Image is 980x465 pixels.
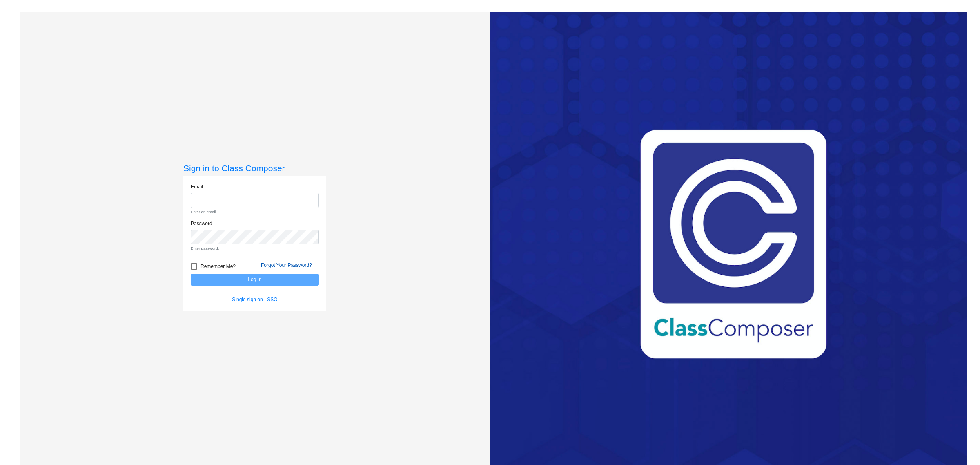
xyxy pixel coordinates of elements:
[191,183,203,190] label: Email
[191,220,212,227] label: Password
[191,246,319,251] small: Enter password.
[261,262,312,268] a: Forgot Your Password?
[191,209,319,215] small: Enter an email.
[183,163,326,173] h3: Sign in to Class Composer
[191,274,319,286] button: Log In
[232,297,277,302] a: Single sign on - SSO
[200,262,236,271] span: Remember Me?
